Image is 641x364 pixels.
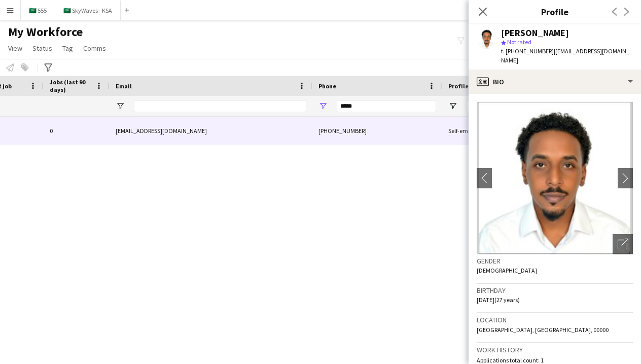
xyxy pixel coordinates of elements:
div: Open photos pop-in [613,234,633,254]
img: Crew avatar or photo [477,102,633,254]
div: Self-employed Crew [442,117,507,145]
p: Applications total count: 1 [477,356,633,364]
div: [PHONE_NUMBER] [312,117,442,145]
span: [DATE] (27 years) [477,296,520,304]
span: Email [116,82,132,90]
h3: Gender [477,256,633,266]
span: Jobs (last 90 days) [50,78,91,93]
span: Phone [318,82,336,90]
button: Open Filter Menu [318,102,328,111]
h3: Location [477,315,633,324]
div: 0 [44,117,110,145]
span: Comms [83,44,106,53]
input: Email Filter Input [134,100,306,112]
span: t. [PHONE_NUMBER] [501,47,554,55]
a: Comms [79,42,110,55]
h3: Profile [469,5,641,18]
a: View [4,42,26,55]
span: Status [32,44,52,53]
div: [EMAIL_ADDRESS][DOMAIN_NAME] [110,117,312,145]
span: Not rated [507,38,531,46]
h3: Work history [477,345,633,354]
span: | [EMAIL_ADDRESS][DOMAIN_NAME] [501,47,629,64]
h3: Birthday [477,286,633,295]
span: [DEMOGRAPHIC_DATA] [477,267,537,274]
span: My Workforce [8,24,83,40]
app-action-btn: Advanced filters [42,61,54,74]
span: View [8,44,22,53]
a: Status [28,42,56,55]
div: Bio [469,70,641,94]
button: 🇸🇦 555 [21,1,55,20]
input: Phone Filter Input [337,100,436,112]
button: 🇸🇦 SkyWaves - KSA [55,1,121,20]
span: Tag [62,44,73,53]
span: Profile [448,82,469,90]
input: Profile Filter Input [467,100,501,112]
a: Tag [58,42,77,55]
span: [GEOGRAPHIC_DATA], [GEOGRAPHIC_DATA], 00000 [477,326,609,334]
button: Open Filter Menu [116,102,125,111]
button: Open Filter Menu [448,102,457,111]
div: [PERSON_NAME] [501,28,569,38]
